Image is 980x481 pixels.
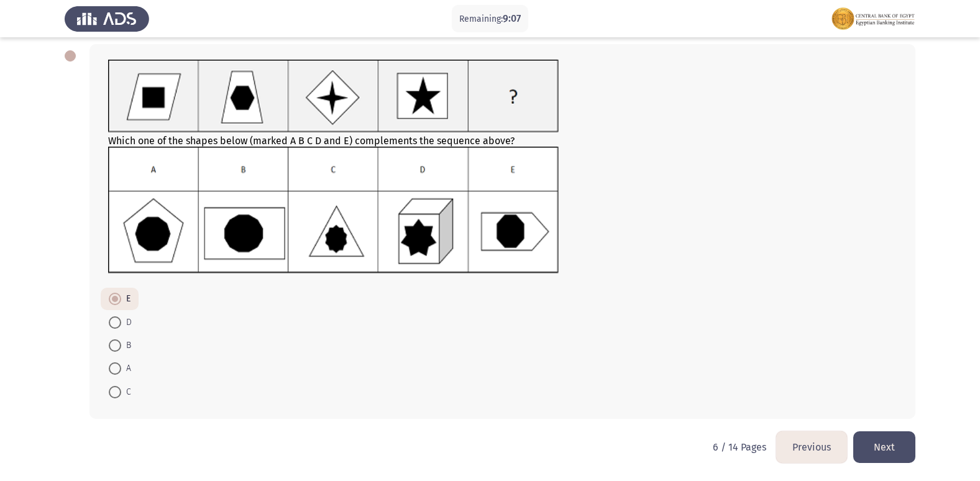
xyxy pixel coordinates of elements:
button: load previous page [776,431,847,463]
p: Remaining: [459,11,521,27]
span: D [121,315,132,330]
span: A [121,361,131,376]
span: C [121,385,131,400]
span: 9:07 [503,12,521,24]
div: Which one of the shapes below (marked A B C D and E) complements the sequence above? [108,60,897,276]
p: 6 / 14 Pages [713,441,766,453]
button: load next page [853,431,915,463]
span: B [121,338,131,353]
span: E [121,291,131,306]
img: UkFYMDA4M0JfQ0FUXzIwMjEucG5nMTYyMjAzMjg3MDMxMw==.png [108,147,559,273]
img: Assess Talent Management logo [65,1,149,36]
img: Assessment logo of FOCUS Assessment 3 Modules EN [831,1,915,36]
img: UkFYMDA4M0FfMjAyMS5wbmcxNjIyMDMyODMxMzEy.png [108,60,559,132]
